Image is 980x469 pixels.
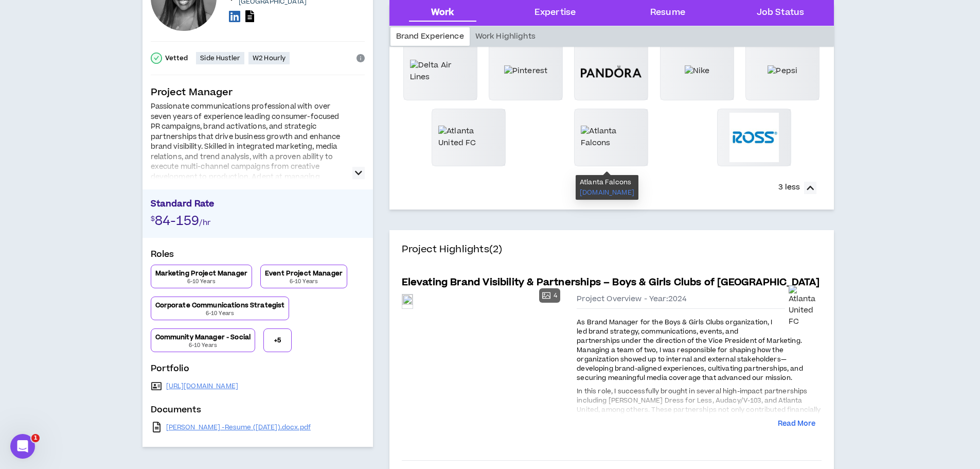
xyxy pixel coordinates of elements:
div: Job Status [757,6,804,20]
div: Work [431,6,454,20]
p: 3 less [778,182,800,193]
span: $ [151,214,155,223]
img: Atlanta United FC [789,285,822,328]
iframe: Intercom live chat [10,434,35,459]
p: Project Manager [151,85,365,100]
p: Event Project Manager [265,269,343,277]
div: Resume [650,6,685,20]
p: 6-10 Years [290,277,318,286]
button: 3 less [773,179,822,197]
span: Project Overview - Year: 2024 [577,294,687,304]
img: Ross Dress for Less [729,113,779,162]
p: [DOMAIN_NAME] [580,188,634,197]
p: 6-10 Years [187,277,216,286]
div: Passionate communications professional with over seven years of experience leading consumer-focus... [151,102,346,242]
span: 84-159 [155,212,200,230]
img: Pandora A/S [581,65,642,78]
button: +5 [263,328,292,352]
p: Portfolio [151,362,365,379]
div: Expertise [534,6,576,20]
p: Standard Rate [151,198,365,213]
p: Vetted [165,54,188,62]
span: /hr [199,217,210,228]
img: Delta Air Lines [410,60,471,83]
img: Nike [685,65,710,77]
img: Atlanta Falcons [581,126,642,149]
p: + 5 [274,336,281,344]
span: As Brand Manager for the Boys & Girls Clubs organization, I led brand strategy, communications, e... [577,318,803,383]
a: [PERSON_NAME] -Resume ([DATE]).docx.pdf [166,423,311,431]
img: Atlanta United FC [438,126,499,149]
img: Pinterest [504,65,547,77]
p: 6-10 Years [206,309,234,318]
button: Read More [778,419,815,429]
div: Brand Experience [390,27,470,46]
span: 1 [31,434,40,442]
div: Work Highlights [470,27,541,46]
p: Marketing Project Manager [155,269,248,277]
img: Pepsi [768,65,797,77]
h5: Elevating Brand Visibility & Partnerships – Boys & Girls Clubs of [GEOGRAPHIC_DATA] [402,275,820,290]
p: Side Hustler [200,54,240,62]
p: W2 Hourly [253,54,286,62]
p: Atlanta Falcons [580,178,634,186]
p: Community Manager - Social [155,333,251,341]
p: Corporate Communications Strategist [155,301,285,309]
p: Roles [151,248,365,265]
p: 6-10 Years [189,341,217,350]
p: Documents [151,404,365,420]
a: [URL][DOMAIN_NAME] [166,382,239,390]
h4: Project Highlights (2) [402,242,822,269]
span: info-circle [357,54,365,62]
span: check-circle [151,53,162,64]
